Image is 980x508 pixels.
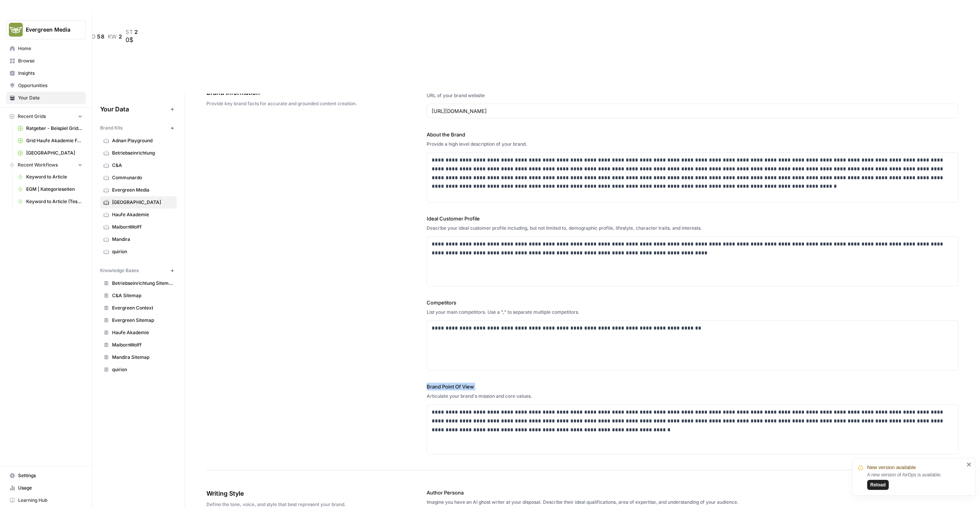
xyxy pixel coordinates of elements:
[18,161,58,168] span: Recent Workflows
[112,162,173,169] span: C&A
[14,171,86,183] a: Keyword to Article
[427,225,958,232] div: Describe your ideal customer profile including, but not limited to, demographic profile, lifestyl...
[112,199,173,206] span: [GEOGRAPHIC_DATA]
[112,304,173,311] span: Evergreen Context
[870,481,886,488] span: Reload
[6,469,86,482] a: Settings
[432,107,953,115] input: www.sundaysoccer.com
[18,497,82,504] span: Learning Hub
[26,198,82,205] span: Keyword to Article (Testversion Silja)
[100,172,177,184] a: Communardo
[427,393,958,400] div: Articulate your brand's mission and core values.
[427,92,958,99] div: URL of your brand website
[112,187,173,193] span: Evergreen Media
[108,34,122,40] a: kw2
[26,150,82,156] span: [GEOGRAPHIC_DATA]
[26,186,82,193] span: EGM | Kategorieseiten
[126,35,138,44] div: 0$
[100,289,177,302] a: C&A Sitemap
[427,499,958,506] div: Imagine you have an AI ghost writer at your disposal. Describe their ideal qualifications, area o...
[867,480,889,490] button: Reload
[112,317,173,324] span: Evergreen Sitemap
[100,104,168,114] span: Your Data
[100,351,177,363] a: Mandira Sitemap
[427,131,958,138] label: About the Brand
[6,494,86,506] a: Learning Hub
[427,383,958,390] label: Brand Point Of View
[126,29,133,35] span: st
[112,224,173,230] span: MaibornWolff
[112,341,173,348] span: MaibornWolff
[100,314,177,326] a: Evergreen Sitemap
[26,125,82,132] span: Ratgeber - Beispiel Grid (bitte kopieren)
[119,34,122,40] span: 2
[100,196,177,209] a: [GEOGRAPHIC_DATA]
[14,147,86,159] a: [GEOGRAPHIC_DATA]
[26,173,82,180] span: Keyword to Article
[108,34,117,40] span: kw
[100,184,177,196] a: Evergreen Media
[100,124,122,131] span: Brand Kits
[18,94,82,101] span: Your Data
[100,221,177,233] a: MaibornWolff
[97,34,104,40] span: 58
[18,472,82,479] span: Settings
[26,137,82,144] span: Grid Haufe Akademie FJC
[6,92,86,104] a: Your Data
[14,195,86,208] a: Keyword to Article (Testversion Silja)
[126,29,138,35] a: st2
[112,236,173,243] span: Mandira
[112,366,173,373] span: quirion
[100,277,177,289] a: Betriebseinrichtung Sitemap
[112,211,173,218] span: Haufe Akademie
[867,471,964,490] div: A new version of AirOps is available.
[134,29,138,35] span: 2
[6,482,86,494] a: Usage
[100,209,177,221] a: Haufe Akademie
[967,461,972,468] button: close
[14,122,86,135] a: Ratgeber - Beispiel Grid (bitte kopieren)
[112,280,173,287] span: Betriebseinrichtung Sitemap
[18,484,82,491] span: Usage
[206,501,384,508] span: Define the tone, voice, and style that best represent your brand.
[100,339,177,351] a: MaibornWolff
[427,299,958,306] label: Competitors
[100,267,139,274] span: Knowledge Bases
[100,147,177,159] a: Betriebseinrichtung
[100,159,177,172] a: C&A
[14,183,86,195] a: EGM | Kategorieseiten
[100,135,177,147] a: Adnan Playground
[100,246,177,258] a: quirion
[112,248,173,255] span: quirion
[206,100,384,107] span: Provide key brand facts for accurate and grounded content creation.
[6,111,86,122] button: Recent Grids
[427,309,958,316] div: List your main competitors. Use a "," to separate multiple competitors.
[112,150,173,156] span: Betriebseinrichtung
[112,292,173,299] span: C&A Sitemap
[867,464,916,471] span: New version available
[112,329,173,336] span: Haufe Akademie
[100,363,177,376] a: quirion
[100,233,177,246] a: Mandira
[88,34,105,40] a: rd58
[6,159,86,171] button: Recent Workflows
[14,135,86,147] a: Grid Haufe Akademie FJC
[112,174,173,181] span: Communardo
[18,113,46,120] span: Recent Grids
[427,141,958,148] div: Provide a high level description of your brand.
[112,354,173,361] span: Mandira Sitemap
[100,302,177,314] a: Evergreen Context
[427,215,958,222] label: Ideal Customer Profile
[112,137,173,144] span: Adnan Playground
[427,489,958,496] label: Author Persona
[100,326,177,339] a: Haufe Akademie
[206,489,384,498] span: Writing Style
